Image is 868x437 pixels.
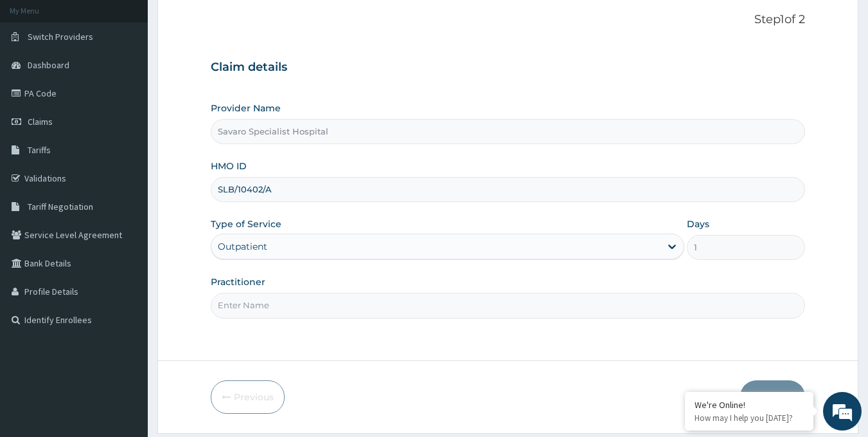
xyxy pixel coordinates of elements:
p: Step 1 of 2 [211,13,806,27]
textarea: Type your message and hit 'Enter' [6,296,245,341]
label: HMO ID [211,160,247,172]
img: d_794563401_company_1708531726252_794563401 [24,64,52,97]
input: Enter Name [211,293,806,318]
button: Next [740,380,805,414]
label: Days [687,218,709,230]
span: Tariffs [28,144,51,156]
div: Outpatient [218,240,267,253]
span: Dashboard [28,59,69,71]
div: Chat with us now [67,72,216,89]
p: How may I help you today? [695,413,804,423]
span: We're online! [75,135,177,265]
h3: Claim details [211,60,806,75]
span: Claims [28,116,53,127]
div: We're Online! [695,399,804,411]
label: Provider Name [211,102,281,115]
input: Enter HMO ID [211,177,806,202]
label: Type of Service [211,218,281,230]
label: Practitioner [211,275,265,288]
div: Minimize live chat window [211,6,242,37]
span: Switch Providers [28,31,93,42]
span: Tariff Negotiation [28,201,93,212]
button: Previous [211,380,285,414]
